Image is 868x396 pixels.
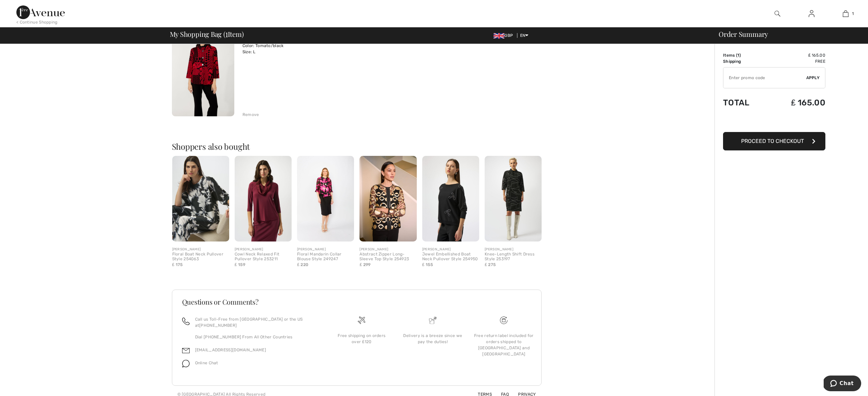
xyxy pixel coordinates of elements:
[520,33,529,38] span: EN
[723,68,806,88] input: Promo code
[359,262,370,267] span: ₤ 299
[723,91,767,114] td: Total
[429,317,437,324] img: Delivery is a breeze since we pay the duties!
[195,316,318,328] p: Call us Toll-Free from [GEOGRAPHIC_DATA] or the US at
[403,333,463,345] div: Delivery is a breeze since we pay the duties!
[494,33,516,38] span: GBP
[199,323,237,328] a: [PHONE_NUMBER]
[485,252,542,262] div: Knee-Length Shift Dress Style 253197
[359,247,416,252] div: [PERSON_NAME]
[806,75,820,81] span: Apply
[170,31,244,38] span: My Shopping Bag ( Item)
[172,262,183,267] span: ₤ 175
[332,333,392,345] div: Free shipping on orders over ₤120
[195,348,266,352] a: [EMAIL_ADDRESS][DOMAIN_NAME]
[182,318,190,325] img: call
[182,360,190,367] img: chat
[297,156,354,241] img: Floral Mandarin Collar Blouse Style 249247
[172,156,229,241] img: Floral Boat Neck Pullover Style 254063
[242,112,259,118] div: Remove
[16,19,58,25] div: < Continue Shopping
[422,262,433,267] span: ₤ 155
[485,247,542,252] div: [PERSON_NAME]
[172,23,234,116] img: Collared Geometric Blazer Style 254992
[235,262,245,267] span: ₤ 159
[182,347,190,354] img: email
[767,91,825,114] td: ₤ 165.00
[182,298,531,305] h3: Questions or Comments?
[741,138,804,144] span: Proceed to Checkout
[16,5,65,19] img: 1ère Avenue
[358,317,365,324] img: Free shipping on orders over &#8356;120
[172,247,229,252] div: [PERSON_NAME]
[809,10,814,18] img: My Info
[852,11,854,17] span: 1
[710,31,864,38] div: Order Summary
[225,29,228,38] span: 1
[474,333,534,357] div: Free return label included for orders shipped to [GEOGRAPHIC_DATA] and [GEOGRAPHIC_DATA]
[297,247,354,252] div: [PERSON_NAME]
[723,52,767,58] td: Items ( )
[767,52,825,58] td: ₤ 165.00
[824,376,861,393] iframe: Opens a widget where you can chat to one of our agents
[195,334,318,340] p: Dial [PHONE_NUMBER] From All Other Countries
[422,156,479,241] img: Jewel Embellished Boat Neck Pullover Style 254950
[723,114,825,130] iframe: PayPal
[297,252,354,262] div: Floral Mandarin Collar Blouse Style 249247
[297,262,308,267] span: ₤ 220
[775,10,780,18] img: search the website
[172,252,229,262] div: Floral Boat Neck Pullover Style 254063
[485,156,542,241] img: Knee-Length Shift Dress Style 253197
[359,156,416,241] img: Abstract Zipper Long-Sleeve Top Style 254923
[172,142,547,150] h2: Shoppers also bought
[494,33,504,39] img: UK Pound
[803,10,820,18] a: Sign In
[723,132,825,150] button: Proceed to Checkout
[242,43,347,55] div: Color: Tomato/black Size: L
[723,58,767,64] td: Shipping
[767,58,825,64] td: Free
[235,252,292,262] div: Cowl Neck Relaxed Fit Pullover Style 253211
[235,247,292,252] div: [PERSON_NAME]
[422,247,479,252] div: [PERSON_NAME]
[422,252,479,262] div: Jewel Embellished Boat Neck Pullover Style 254950
[843,10,849,18] img: My Bag
[500,317,507,324] img: Free shipping on orders over &#8356;120
[235,156,292,241] img: Cowl Neck Relaxed Fit Pullover Style 253211
[195,361,218,365] span: Online Chat
[485,262,496,267] span: ₤ 275
[359,252,416,262] div: Abstract Zipper Long-Sleeve Top Style 254923
[737,53,739,58] span: 1
[829,10,862,18] a: 1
